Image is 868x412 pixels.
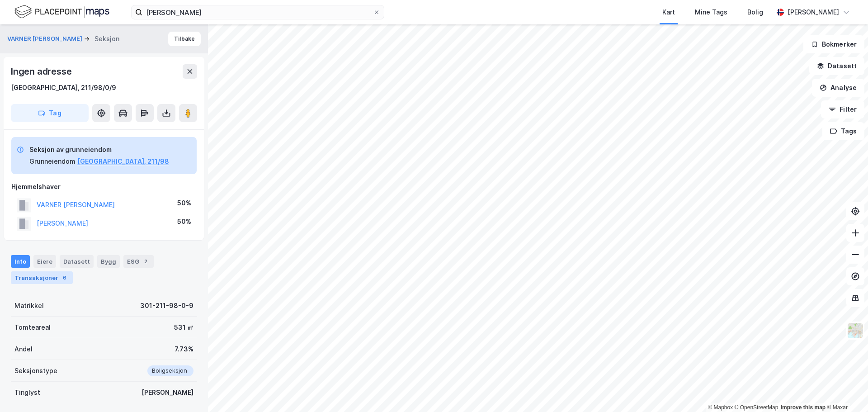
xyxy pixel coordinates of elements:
[33,255,56,268] div: Eiere
[847,322,864,339] img: Z
[823,369,868,412] iframe: Chat Widget
[11,271,73,284] div: Transaksjoner
[781,404,826,411] a: Improve this map
[11,82,116,93] div: [GEOGRAPHIC_DATA], 211/98/0/9
[662,7,675,18] div: Kart
[812,79,864,97] button: Analyse
[735,404,778,411] a: OpenStreetMap
[174,322,193,333] div: 531 ㎡
[11,104,89,122] button: Tag
[29,144,169,155] div: Seksjon av grunneiendom
[695,7,727,18] div: Mine Tags
[14,387,40,398] div: Tinglyst
[14,300,44,311] div: Matrikkel
[11,181,197,192] div: Hjemmelshaver
[821,100,864,118] button: Filter
[142,5,373,19] input: Søk på adresse, matrikkel, gårdeiere, leietakere eller personer
[14,4,109,20] img: logo.f888ab2527a4732fd821a326f86c7f29.svg
[14,365,57,376] div: Seksjonstype
[803,35,864,53] button: Bokmerker
[29,156,75,167] div: Grunneiendom
[60,255,94,268] div: Datasett
[788,7,839,18] div: [PERSON_NAME]
[11,64,73,79] div: Ingen adresse
[177,198,191,208] div: 50%
[177,216,191,227] div: 50%
[822,122,864,140] button: Tags
[175,344,193,355] div: 7.73%
[708,404,733,411] a: Mapbox
[141,257,150,266] div: 2
[7,34,84,43] button: VARNER [PERSON_NAME]
[60,273,69,282] div: 6
[77,156,169,167] button: [GEOGRAPHIC_DATA], 211/98
[809,57,864,75] button: Datasett
[97,255,120,268] div: Bygg
[123,255,154,268] div: ESG
[11,255,30,268] div: Info
[140,300,193,311] div: 301-211-98-0-9
[94,33,119,44] div: Seksjon
[14,344,33,355] div: Andel
[747,7,763,18] div: Bolig
[142,387,193,398] div: [PERSON_NAME]
[168,32,201,46] button: Tilbake
[14,322,51,333] div: Tomteareal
